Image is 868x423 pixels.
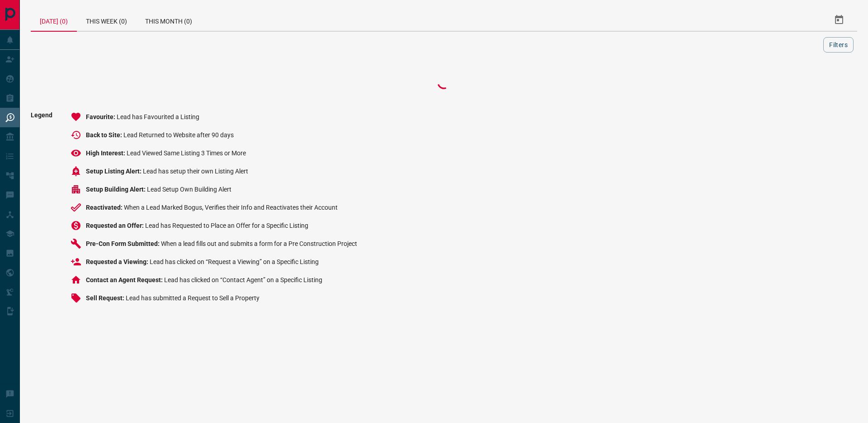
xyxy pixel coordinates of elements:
[399,73,489,91] div: Loading
[31,111,52,311] span: Legend
[124,204,338,211] span: When a Lead Marked Bogus, Verifies their Info and Reactivates their Account
[164,276,322,284] span: Lead has clicked on “Contact Agent” on a Specific Listing
[86,186,147,193] span: Setup Building Alert
[86,113,117,120] span: Favourite
[117,113,199,120] span: Lead has Favourited a Listing
[86,131,123,139] span: Back to Site
[147,186,231,193] span: Lead Setup Own Building Alert
[86,168,143,175] span: Setup Listing Alert
[31,9,77,32] div: [DATE] (0)
[150,258,319,265] span: Lead has clicked on “Request a Viewing” on a Specific Listing
[86,149,127,157] span: High Interest
[86,204,124,211] span: Reactivated
[136,9,201,31] div: This Month (0)
[77,9,136,31] div: This Week (0)
[86,222,145,229] span: Requested an Offer
[86,276,164,284] span: Contact an Agent Request
[823,37,854,53] button: Filters
[145,222,308,229] span: Lead has Requested to Place an Offer for a Specific Listing
[126,294,259,302] span: Lead has submitted a Request to Sell a Property
[86,240,161,247] span: Pre-Con Form Submitted
[86,258,150,265] span: Requested a Viewing
[123,131,234,139] span: Lead Returned to Website after 90 days
[828,9,850,31] button: Select Date Range
[86,294,126,302] span: Sell Request
[127,149,246,157] span: Lead Viewed Same Listing 3 Times or More
[143,168,248,175] span: Lead has setup their own Listing Alert
[161,240,357,247] span: When a lead fills out and submits a form for a Pre Construction Project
